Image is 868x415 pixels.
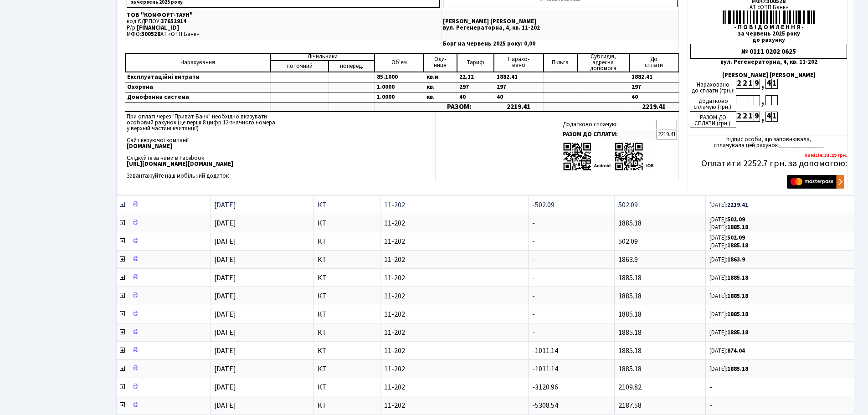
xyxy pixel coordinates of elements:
span: - [709,384,850,391]
td: 2219.41 [494,102,543,112]
b: 502.09 [727,215,745,224]
span: [FINANCIAL_ID] [137,24,179,32]
span: 1885.18 [618,328,642,338]
div: до рахунку [690,37,847,43]
span: [DATE] [214,255,236,265]
td: поперед. [329,61,375,72]
td: Домофонна система [125,92,271,102]
td: 40 [629,92,679,102]
span: КТ [318,311,376,318]
div: АТ «ОТП Банк» [690,5,847,10]
td: 1882.41 [494,72,543,82]
span: 11-202 [384,311,524,318]
span: 11-202 [384,384,524,391]
td: Додатково сплачую: [561,120,656,129]
span: -1011.14 [532,346,558,356]
small: [DATE]: [709,201,748,209]
span: - [532,255,535,265]
p: Р/р: [127,25,440,31]
b: 874.04 [727,347,745,355]
td: 297 [457,82,494,92]
span: КТ [318,274,376,282]
span: 502.09 [618,236,638,246]
td: Пільга [544,53,577,72]
b: Комісія: 33.29 грн. [804,152,847,159]
span: 2109.82 [618,382,642,392]
td: 1.0000 [375,92,424,102]
b: 1885.18 [727,310,748,318]
td: поточний [271,61,329,72]
td: Охорона [125,82,271,92]
b: 502.09 [727,234,745,242]
span: 11-202 [384,292,524,300]
span: [DATE] [214,400,236,410]
span: 11-202 [384,201,524,209]
img: Masterpass [787,175,844,189]
b: 1885.18 [727,223,748,231]
span: КТ [318,384,376,391]
td: Тариф [457,53,494,72]
img: apps-qrcodes.png [563,142,654,171]
small: [DATE]: [709,328,748,337]
div: [PERSON_NAME] [PERSON_NAME] [690,72,847,78]
span: 1863.9 [618,255,638,265]
span: [DATE] [214,346,236,356]
td: Нарахо- вано [494,53,543,72]
td: До cплати [629,53,679,72]
small: [DATE]: [709,274,748,282]
td: РАЗОМ: [424,102,494,112]
span: 11-202 [384,256,524,263]
td: 40 [494,92,543,102]
p: вул. Регенераторна, 4, кв. 11-202 [443,25,678,31]
div: 2 [742,112,748,122]
span: КТ [318,365,376,373]
span: - [532,273,535,283]
span: 1885.18 [618,291,642,301]
td: 2219.41 [629,102,679,112]
span: [DATE] [214,273,236,283]
p: [PERSON_NAME] [PERSON_NAME] [443,19,678,25]
span: КТ [318,347,376,354]
div: 1 [771,79,777,89]
td: кв.м [424,72,457,82]
span: [DATE] [214,236,236,246]
b: [URL][DOMAIN_NAME][DOMAIN_NAME] [127,160,233,168]
span: 11-202 [384,238,524,245]
span: -3120.96 [532,382,558,392]
span: -5308.54 [532,400,558,410]
td: 1882.41 [629,72,679,82]
td: 22.12 [457,72,494,82]
div: 2 [742,79,748,89]
div: 9 [754,112,760,122]
small: [DATE]: [709,256,745,264]
p: код ЄДРПОУ: [127,19,440,25]
td: 40 [457,92,494,102]
b: 1885.18 [727,274,748,282]
span: 11-202 [384,347,524,354]
span: - [532,291,535,301]
div: 4 [765,79,771,89]
span: КТ [318,220,376,227]
span: 1885.18 [618,364,642,374]
div: , [760,95,765,106]
div: 4 [765,112,771,122]
span: КТ [318,329,376,336]
span: 37652914 [161,17,186,26]
span: 1885.18 [618,273,642,283]
span: 11-202 [384,274,524,282]
h5: Оплатити 2252.7 грн. за допомогою: [690,158,847,169]
span: - [532,236,535,246]
small: [DATE]: [709,365,748,373]
span: 11-202 [384,329,524,336]
td: 297 [629,82,679,92]
td: Об'єм [375,53,424,72]
span: КТ [318,256,376,263]
div: Додатково сплачую (грн.): [690,95,736,112]
span: [DATE] [214,309,236,319]
span: [DATE] [214,328,236,338]
b: 1885.18 [727,292,748,300]
div: 1 [748,79,754,89]
p: Борг на червень 2025 року: 0,00 [443,41,678,47]
div: , [760,112,765,122]
span: КТ [318,402,376,409]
